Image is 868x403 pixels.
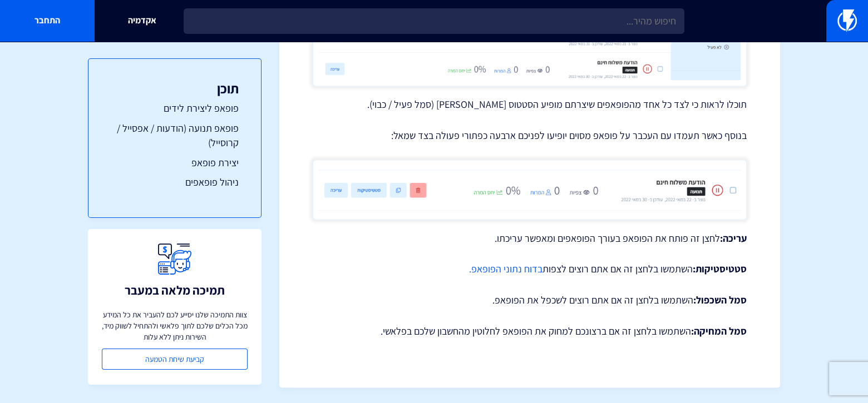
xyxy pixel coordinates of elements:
[102,349,248,370] a: קביעת שיחת הטמעה
[111,121,239,150] a: פופאפ תנועה (הודעות / אפסייל / קרוסייל)
[313,97,747,112] p: תוכלו לראות כי לצד כל אחד מהפופאפים שיצרתם מופיע הסטטוס [PERSON_NAME] (סמל פעיל / כבוי).
[720,231,747,244] strong: עריכה:
[313,261,747,276] p: השתמשו בלחצן זה אם אתם רוצים לצפות
[469,262,542,275] a: בדוח נתוני הפופאפ.
[313,128,747,143] p: בנוסף כאשר תעמדו עם העכבר על פופאפ מסוים יופיעו לפניכם ארבעה כפתורי פעולה בצד שמאל:
[111,175,239,190] a: ניהול פופאפים
[691,324,747,337] strong: סמל המחיקה:
[111,101,239,116] a: פופאפ ליצירת לידים
[313,231,747,245] p: לחצן זה פותח את הפופאפ בעורך הפופאפים ומאפשר עריכתו.
[102,309,248,342] p: צוות התמיכה שלנו יסייע לכם להעביר את כל המידע מכל הכלים שלכם לתוך פלאשי ולהתחיל לשווק מיד, השירות...
[693,293,747,306] strong: סמל השכפול:
[184,8,684,34] input: חיפוש מהיר...
[313,324,747,338] p: השתמשו בלחצן זה אם ברצונכם למחוק את הפופאפ לחלוטין מהחשבון שלכם בפלאשי.
[125,283,225,297] h3: תמיכה מלאה במעבר
[111,156,239,170] a: יצירת פופאפ
[693,262,747,275] strong: סטטיסטיקות:
[313,292,747,307] p: השתמשו בלחצן זה אם אתם רוצים לשכפל את הפופאפ.
[111,81,239,96] h3: תוכן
